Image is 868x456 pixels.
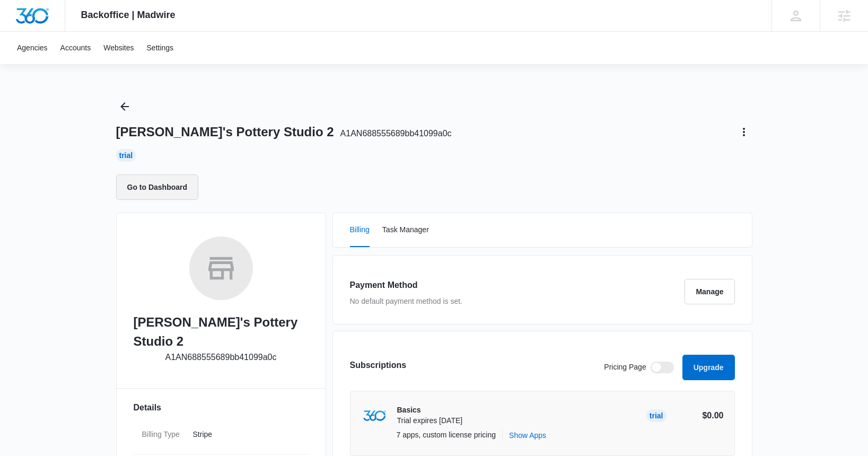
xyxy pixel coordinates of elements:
[116,98,133,115] button: Back
[397,405,463,416] p: Basics
[604,362,646,373] p: Pricing Page
[685,279,734,304] button: Manage
[116,124,452,140] h1: [PERSON_NAME]'s Pottery Studio 2
[509,429,546,441] button: Show Apps
[735,124,752,141] button: Actions
[165,351,277,364] p: A1AN688555689bb41099a0c
[193,429,300,440] p: Stripe
[97,32,140,64] a: Websites
[350,296,462,307] p: No default payment method is set.
[350,359,407,372] h3: Subscriptions
[54,32,98,64] a: Accounts
[646,409,667,422] div: Trial
[142,429,185,440] dt: Billing Type
[81,10,176,21] span: Backoffice | Madwire
[674,409,724,422] p: $0.00
[363,410,386,422] img: marketing360Logo
[350,213,370,247] button: Billing
[382,213,429,247] button: Task Manager
[350,279,462,292] h3: Payment Method
[134,313,309,351] h2: [PERSON_NAME]'s Pottery Studio 2
[141,32,180,64] a: Settings
[116,174,199,200] button: Go to Dashboard
[11,32,54,64] a: Agencies
[682,355,735,380] button: Upgrade
[116,149,136,162] div: Trial
[397,416,463,426] p: Trial expires [DATE]
[340,129,452,138] span: A1AN688555689bb41099a0c
[134,423,309,454] div: Billing TypeStripe
[397,429,496,441] p: 7 apps, custom license pricing
[134,401,161,414] span: Details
